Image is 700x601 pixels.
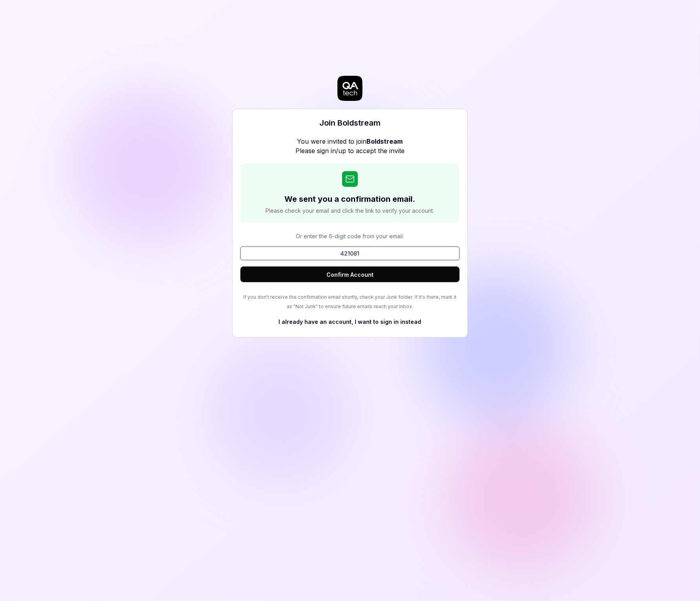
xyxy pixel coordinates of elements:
[285,193,416,205] h2: We sent you a confirmation email.
[367,137,403,145] b: Boldstream
[319,117,381,129] h3: Join Boldstream
[244,294,457,309] span: If you don't receive the confirmation email shortly, check your Junk folder. If it's there, mark ...
[266,206,434,215] span: Please check your email and click the link to verify your account.
[240,267,460,282] button: Confirm Account
[295,137,405,146] p: You were invited to join
[295,146,405,155] p: Please sign in/up to accept the invite
[240,232,460,240] p: Or enter the 6-digit code from your email:
[240,314,460,329] button: I already have an account, I want to sign in instead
